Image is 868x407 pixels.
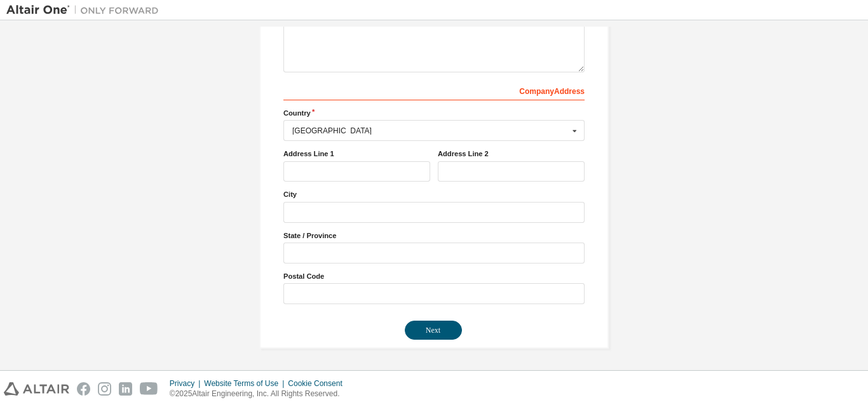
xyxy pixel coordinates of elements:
[4,382,69,396] img: altair_logo.svg
[204,378,288,389] div: Website Terms of Use
[405,321,462,340] button: Next
[283,80,585,100] div: Company Address
[170,389,350,399] p: © 2025 Altair Engineering, Inc. All Rights Reserved.
[283,271,585,281] label: Postal Code
[119,382,132,396] img: linkedin.svg
[6,4,165,17] img: Altair One
[77,382,90,396] img: facebook.svg
[438,149,585,159] label: Address Line 2
[98,382,111,396] img: instagram.svg
[288,378,349,389] div: Cookie Consent
[283,108,585,118] label: Country
[283,230,585,241] label: State / Province
[292,127,569,135] div: [GEOGRAPHIC_DATA]
[140,382,158,396] img: youtube.svg
[170,378,204,389] div: Privacy
[283,149,430,159] label: Address Line 1
[283,189,585,199] label: City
